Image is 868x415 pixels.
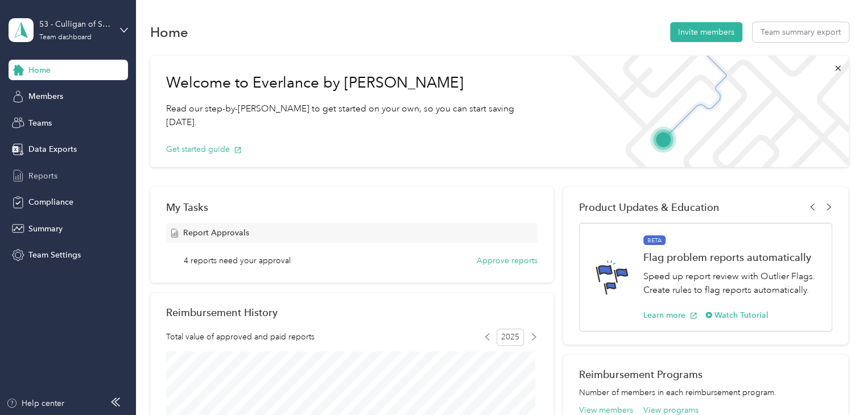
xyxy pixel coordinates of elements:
p: Read our step-by-[PERSON_NAME] to get started on your own, so you can start saving [DATE]. [166,102,544,130]
h2: Reimbursement History [166,306,278,318]
button: Help center [6,397,64,409]
p: Speed up report review with Outlier Flags. Create rules to flag reports automatically. [643,269,820,297]
span: Team Settings [28,249,81,261]
h1: Home [150,26,188,38]
span: Data Exports [28,143,77,155]
span: Compliance [28,196,73,208]
button: Approve reports [477,255,538,267]
h1: Welcome to Everlance by [PERSON_NAME] [166,74,544,92]
span: Total value of approved and paid reports [166,331,315,343]
span: Reports [28,170,57,182]
div: 53 - Culligan of San Diego Sales Manager (BLC) [39,18,110,30]
span: BETA [643,235,666,246]
img: Welcome to everlance [559,56,848,167]
div: My Tasks [166,201,538,213]
span: Teams [28,117,52,129]
span: Product Updates & Education [579,201,720,213]
span: 4 reports need your approval [184,255,291,267]
button: Invite members [670,22,742,42]
span: 2025 [497,329,524,346]
button: Team summary export [753,22,849,42]
span: Summary [28,223,63,235]
span: Report Approvals [183,227,249,239]
span: Home [28,64,51,76]
iframe: Everlance-gr Chat Button Frame [804,351,868,415]
h2: Reimbursement Programs [579,368,832,380]
p: Number of members in each reimbursement program. [579,387,832,399]
button: Watch Tutorial [705,309,768,321]
span: Members [28,90,63,102]
button: Learn more [643,309,697,321]
h1: Flag problem reports automatically [643,251,820,263]
div: Team dashboard [39,34,92,41]
button: Get started guide [166,143,242,155]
